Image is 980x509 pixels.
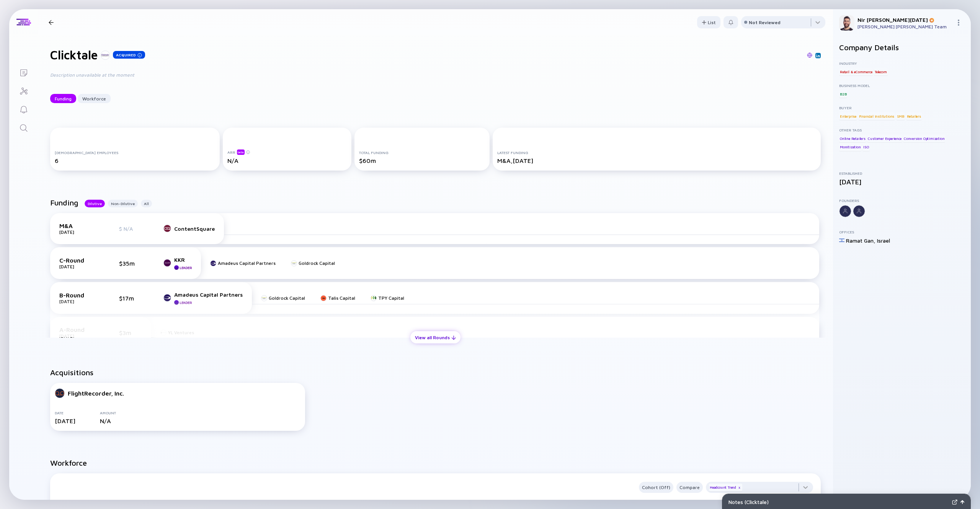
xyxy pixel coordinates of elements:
[291,260,335,266] a: Goldrock Capital
[960,500,964,504] img: Open Notes
[410,331,461,343] button: View all Rounds
[749,20,781,25] div: Not Reviewed
[180,266,192,270] div: Leader
[846,237,875,244] div: Ramat Gan ,
[210,260,276,266] a: Amadeus Capital Partners
[639,482,673,493] button: Cohort (Off)
[100,417,116,424] div: N/A
[839,178,965,186] div: [DATE]
[55,150,215,155] div: [DEMOGRAPHIC_DATA] Employees
[299,260,335,266] div: Goldrock Capital
[320,295,355,301] a: Talis Capital
[952,499,957,505] img: Expand Notes
[59,292,98,299] div: B-Round
[78,94,111,103] button: Workforce
[50,458,821,467] h2: Workforce
[59,222,98,229] div: M&A
[141,200,152,207] button: All
[50,71,295,79] div: Description unavailable at the moment
[839,43,965,52] h2: Company Details
[163,256,192,270] a: KKRLeader
[9,81,38,100] a: Investor Map
[955,20,962,26] img: Menu
[59,229,98,235] div: [DATE]
[839,15,854,31] img: Nir Profile Picture
[839,61,965,66] div: Industry
[50,48,98,62] h1: Clicktale
[896,112,905,120] div: SMB
[497,157,816,164] div: M&A, [DATE]
[839,68,873,76] div: Retail & eCommerce
[55,410,75,415] div: Date
[816,54,820,57] img: Clicktale Linkedin Page
[839,230,965,234] div: Offices
[50,368,821,377] h2: Acquisitions
[174,291,243,298] div: Amadeus Capital Partners
[874,68,888,76] div: Telecom
[100,410,116,415] div: Amount
[839,143,862,151] div: Monitization
[55,417,75,424] div: [DATE]
[839,171,965,176] div: Established
[497,150,816,155] div: Latest Funding
[903,135,945,142] div: Conversion Optimization
[877,237,890,244] div: Israel
[867,135,902,142] div: Customer Experience
[737,485,742,490] div: x
[839,83,965,88] div: Business Model
[163,225,215,232] a: ContentSquare
[839,198,965,203] div: Founders
[807,53,812,58] img: Clicktale Website
[9,63,38,81] a: Lists
[328,295,355,301] div: Talis Capital
[839,238,844,243] img: Israel Flag
[728,499,949,505] div: Notes ( Clicktale )
[906,112,922,120] div: Retailers
[227,157,347,164] div: N/A
[261,295,305,301] a: Goldrock Capital
[218,260,276,266] div: Amadeus Capital Partners
[59,257,98,264] div: C-Round
[639,483,673,492] div: Cohort (Off)
[59,299,98,304] div: [DATE]
[50,94,76,103] button: Funding
[676,483,703,492] div: Compare
[709,484,742,491] div: Headcount Trend
[697,16,720,28] button: List
[378,295,404,301] div: TPY Capital
[9,118,38,136] a: Search
[119,225,142,232] div: $ N/A
[85,200,105,207] button: Dilutive
[857,16,952,23] div: Nir [PERSON_NAME][DATE]
[163,291,243,305] a: Amadeus Capital PartnersLeader
[50,198,78,207] h2: Funding
[113,51,145,59] div: Acquired
[839,135,866,142] div: Online Retailers
[858,112,895,120] div: Financial Institutions
[269,295,305,301] div: Goldrock Capital
[119,295,142,302] div: $17m
[676,482,703,493] button: Compare
[371,295,404,301] a: TPY Capital
[862,143,869,151] div: ISO
[227,149,347,155] div: ARR
[55,157,215,164] div: 6
[359,150,485,155] div: Total Funding
[78,93,111,105] div: Workforce
[119,260,142,267] div: $35m
[108,200,138,207] button: Non-Dilutive
[857,24,952,30] div: [PERSON_NAME] [PERSON_NAME] Team
[839,128,965,132] div: Other Tags
[237,149,245,155] div: beta
[839,105,965,110] div: Buyer
[59,264,98,269] div: [DATE]
[174,256,192,263] div: KKR
[174,225,215,232] div: ContentSquare
[839,90,847,98] div: B2B
[55,388,124,398] a: FlightRecorder, Inc.
[359,157,485,164] div: $60m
